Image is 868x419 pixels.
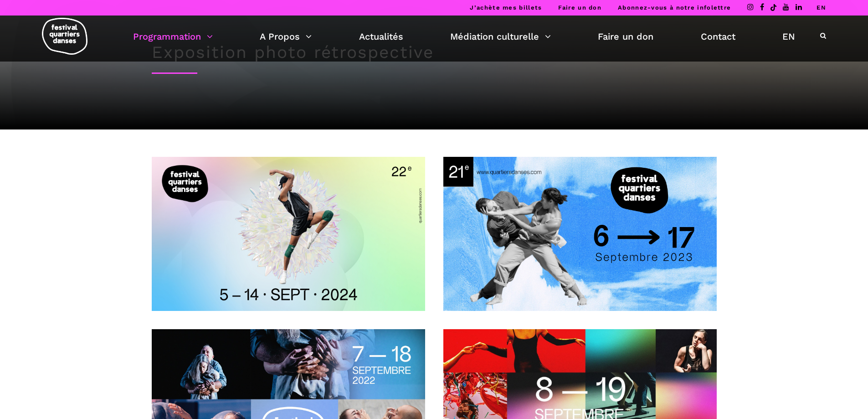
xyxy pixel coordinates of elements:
[42,18,87,55] img: logo-fqd-med
[817,4,826,11] a: EN
[618,4,731,11] a: Abonnez-vous à notre infolettre
[133,29,213,44] a: Programmation
[782,29,795,44] a: EN
[359,29,403,44] a: Actualités
[470,4,542,11] a: J’achète mes billets
[598,29,653,44] a: Faire un don
[558,4,601,11] a: Faire un don
[260,29,312,44] a: A Propos
[701,29,735,44] a: Contact
[450,29,551,44] a: Médiation culturelle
